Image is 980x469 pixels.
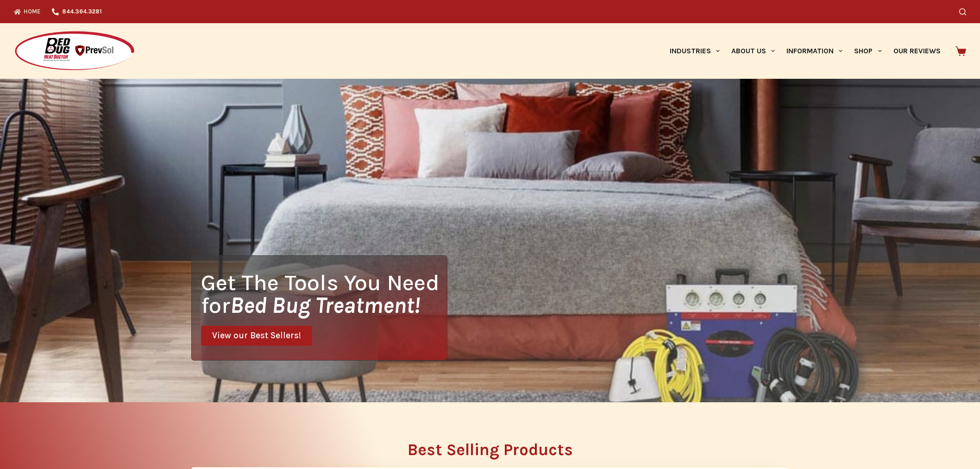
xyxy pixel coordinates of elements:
[201,271,447,317] h1: Get The Tools You Need for
[201,326,312,346] a: View our Best Sellers!
[959,8,966,15] button: Search
[848,23,887,79] a: Shop
[212,331,301,340] span: View our Best Sellers!
[230,292,420,318] i: Bed Bug Treatment!
[664,23,946,79] nav: Primary
[781,23,848,79] a: Information
[725,23,780,79] a: About Us
[191,442,789,458] h2: Best Selling Products
[14,31,135,72] img: Prevsol/Bed Bug Heat Doctor
[887,23,946,79] a: Our Reviews
[664,23,725,79] a: Industries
